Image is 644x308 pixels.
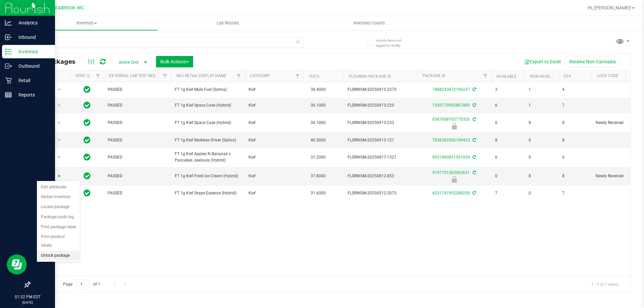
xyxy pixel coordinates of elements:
a: Package ID [423,73,445,78]
span: Newly Received [596,173,638,179]
a: 9197751363063631 [432,170,470,175]
a: 7888243472196237 [432,87,470,92]
span: PASSED [108,102,167,109]
span: FLSRWGM-20250913-229 [347,102,413,109]
span: 0 [529,154,554,161]
a: Sync Status [75,73,101,78]
span: Sync from Compliance System [472,138,476,142]
inline-svg: Analytics [5,19,12,26]
span: Kief [249,154,299,161]
a: Filter [93,70,104,82]
button: Receive Non-Cannabis [565,56,620,67]
span: PASSED [108,120,167,126]
span: select [55,135,63,145]
inline-svg: Reports [5,91,12,98]
span: In Sync [84,171,91,181]
span: FLSRWGM-20250812-853 [347,173,413,179]
span: 7 [562,102,588,109]
span: Sync from Compliance System [472,117,476,122]
p: Retail [12,76,52,84]
a: Inventory Counts [299,16,440,30]
span: PASSED [108,137,167,143]
a: Lock Code [597,73,619,78]
span: 8 [529,173,554,179]
span: 38.4000 [307,85,329,95]
a: Filter [480,70,491,82]
span: 37.8000 [307,171,329,181]
iframe: Resource center [7,254,27,274]
button: Bulk Actions [156,56,193,67]
p: Outbound [12,62,52,70]
p: Reports [12,91,52,99]
span: Newly Received [596,120,638,126]
span: Kief [249,137,299,143]
li: Locate package [37,202,80,212]
span: In Sync [84,101,91,110]
span: 0 [495,173,521,179]
a: Available [496,74,517,79]
span: FT 1g Kief Space Case (Hybrid) [175,102,240,109]
span: Sync from Compliance System [472,103,476,108]
span: Sync from Compliance System [472,170,476,175]
a: Qty [563,74,571,79]
span: 40.5000 [307,135,329,145]
span: Inventory Counts [344,20,394,26]
span: FLSRWGM-20250817-1321 [347,154,413,161]
span: Kief [249,173,299,179]
span: Sync from Compliance System [472,155,476,160]
p: Inbound [12,33,52,41]
span: FT 1g Kief Apples N Bananas x Pancakes Jealousy (Hybrid) [175,151,240,164]
span: 8 [529,120,554,126]
inline-svg: Inventory [5,48,12,55]
span: PASSED [108,173,167,179]
span: FLSRWGM-20250512-2075 [347,190,413,196]
span: select [55,152,63,162]
span: PASSED [108,86,167,93]
span: In Sync [84,188,91,198]
span: FT 1g Kief Grape Essence (Hybrid) [175,190,240,196]
p: 01:32 PM EDT [3,294,52,300]
span: 36.1000 [307,101,329,110]
span: Kief [249,120,299,126]
span: 0 [529,137,554,143]
span: 8 [562,173,588,179]
span: Bulk Actions [160,59,189,64]
span: In Sync [84,135,91,145]
li: Global inventory [37,192,80,202]
span: Clear [296,38,300,46]
a: External Lab Test Result [109,73,162,78]
span: 7 [495,190,521,196]
span: select [55,101,63,110]
li: Print package label [37,222,80,232]
span: FT 1g Kief Mule Fuel (Sativa) [175,86,240,93]
li: Package audit log [37,212,80,222]
a: Inventory [16,16,157,30]
span: 0 [495,120,521,126]
span: 31.2000 [307,152,329,162]
a: 7836383556109433 [432,138,470,142]
a: THC% [309,74,320,79]
span: FT 1g Kief Fried Ice Cream (Hybrid) [175,173,240,179]
span: FT 1g Kief Reckless Driver (Sativa) [175,137,240,143]
span: 31.6000 [307,188,329,198]
span: 8 [495,137,521,143]
inline-svg: Retail [5,77,12,84]
span: 4 [562,86,588,93]
p: Inventory [12,48,52,56]
span: 6 [562,154,588,161]
span: select [55,85,63,95]
span: In Sync [84,118,91,127]
div: Newly Received [416,123,492,129]
a: Category [250,73,270,78]
a: 9031490831591024 [432,155,470,160]
input: 1 [77,279,89,290]
a: 0547608703770326 [432,117,470,122]
span: 8 [562,137,588,143]
a: 6251741952288250 [432,191,470,195]
a: Lab Results [157,16,299,30]
p: [DATE] [3,300,52,305]
a: Filter [233,70,245,82]
div: Newly Received [416,176,492,183]
input: Search Package ID, Item Name, SKU, Lot or Part Number... [30,38,304,48]
span: FLSRWGM-20250913-233 [347,120,413,126]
